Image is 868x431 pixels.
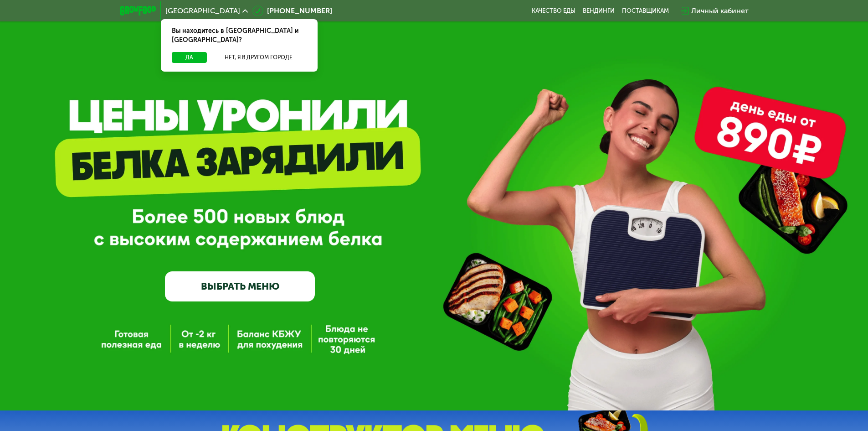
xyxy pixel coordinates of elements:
a: Вендинги [583,7,615,15]
div: поставщикам [622,7,669,15]
a: [PHONE_NUMBER] [252,5,332,16]
button: Да [172,52,207,63]
span: [GEOGRAPHIC_DATA] [165,7,240,15]
button: Нет, я в другом городе [211,52,307,63]
a: Качество еды [532,7,575,15]
div: Вы находитесь в [GEOGRAPHIC_DATA] и [GEOGRAPHIC_DATA]? [161,19,318,52]
a: ВЫБРАТЬ МЕНЮ [165,271,315,301]
div: Личный кабинет [691,5,749,16]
